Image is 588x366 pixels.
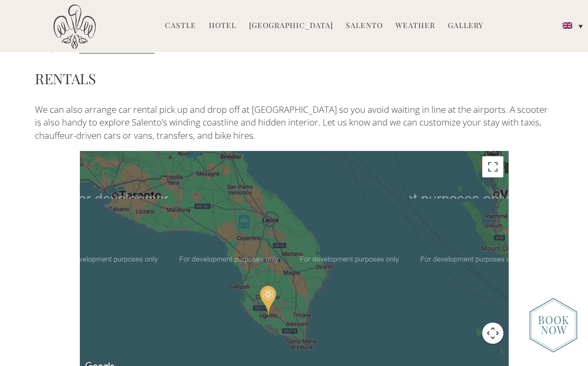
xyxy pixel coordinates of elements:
[563,22,572,29] img: English
[346,20,383,32] a: Salento
[209,20,236,32] a: Hotel
[35,103,553,142] p: We can also arrange car rental pick up and drop off at [GEOGRAPHIC_DATA] so you avoid waiting in ...
[448,20,483,32] a: Gallery
[396,20,435,32] a: Weather
[529,298,577,353] img: new-booknow.png
[165,20,196,32] a: Castle
[482,323,503,344] button: Map camera controls
[249,20,333,32] a: [GEOGRAPHIC_DATA]
[482,156,503,177] button: Toggle fullscreen view
[35,68,553,89] h3: RENTALS
[53,4,96,49] img: Castello di Ugento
